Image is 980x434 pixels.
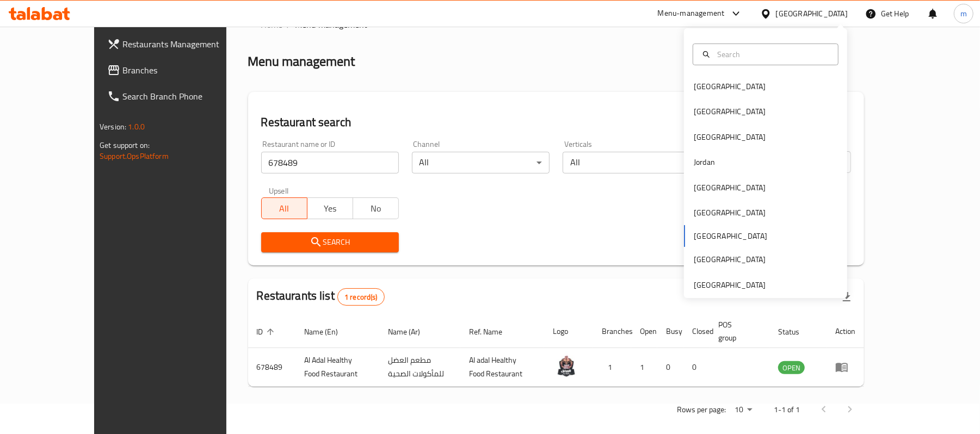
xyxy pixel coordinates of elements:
[358,201,395,216] span: No
[960,8,967,20] span: m
[553,351,580,379] img: Al Adal Healthy Food Restaurant
[683,348,710,387] td: 0
[563,152,700,173] div: All
[122,90,249,103] span: Search Branch Phone
[269,187,289,194] label: Upsell
[248,348,296,387] td: 678489
[389,325,435,338] span: Name (Ar)
[544,315,593,348] th: Logo
[98,31,258,57] a: Restaurants Management
[713,48,831,60] input: Search
[305,325,353,338] span: Name (En)
[835,361,855,374] div: Menu
[98,83,258,109] a: Search Branch Phone
[730,402,756,418] div: Rows per page:
[257,325,278,338] span: ID
[778,362,805,374] span: OPEN
[353,197,399,219] button: No
[694,253,766,265] div: [GEOGRAPHIC_DATA]
[337,288,385,306] div: Total records count
[694,182,766,194] div: [GEOGRAPHIC_DATA]
[261,152,399,173] input: Search for restaurant name or ID..
[100,138,150,152] span: Get support on:
[257,288,385,306] h2: Restaurants list
[248,18,283,31] a: Home
[593,315,631,348] th: Branches
[694,106,766,117] div: [GEOGRAPHIC_DATA]
[261,114,851,131] h2: Restaurant search
[718,318,756,344] span: POS group
[694,80,766,92] div: [GEOGRAPHIC_DATA]
[338,292,384,302] span: 1 record(s)
[100,120,126,134] span: Version:
[631,315,657,348] th: Open
[778,325,813,338] span: Status
[122,64,249,77] span: Branches
[683,315,710,348] th: Closed
[266,201,303,216] span: All
[287,18,291,31] li: /
[295,18,368,31] span: Menu management
[307,197,353,219] button: Yes
[778,361,805,374] div: OPEN
[657,348,683,387] td: 0
[296,348,380,387] td: Al Adal Healthy Food Restaurant
[100,149,169,163] a: Support.OpsPlatform
[694,131,766,143] div: [GEOGRAPHIC_DATA]
[98,57,258,83] a: Branches
[248,53,355,70] h2: Menu management
[827,315,864,348] th: Action
[248,315,864,387] table: enhanced table
[631,348,657,387] td: 1
[128,120,145,134] span: 1.0.0
[774,403,800,417] p: 1-1 of 1
[657,315,683,348] th: Busy
[270,235,390,249] span: Search
[694,207,766,219] div: [GEOGRAPHIC_DATA]
[593,348,631,387] td: 1
[677,403,726,417] p: Rows per page:
[658,7,725,20] div: Menu-management
[380,348,461,387] td: مطعم العضل للمأكولات الصحية
[261,197,307,219] button: All
[122,38,249,51] span: Restaurants Management
[460,348,544,387] td: Al adal Healthy Food Restaurant
[469,325,516,338] span: Ref. Name
[694,279,766,291] div: [GEOGRAPHIC_DATA]
[776,8,848,20] div: [GEOGRAPHIC_DATA]
[312,201,349,216] span: Yes
[412,152,550,173] div: All
[694,156,715,168] div: Jordan
[261,232,399,252] button: Search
